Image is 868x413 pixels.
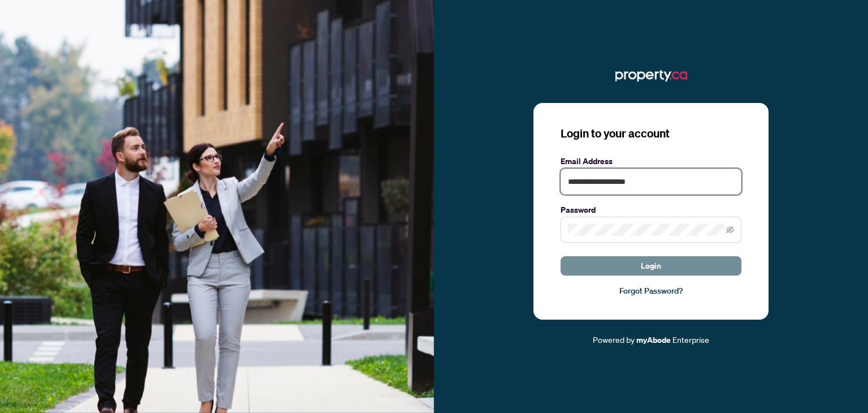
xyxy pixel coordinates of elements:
[726,226,734,234] span: eye-invisible
[561,126,741,141] h3: Login to your account
[615,67,687,85] img: ma-logo
[561,285,741,297] a: Forgot Password?
[636,334,671,346] a: myAbode
[672,334,709,345] span: Enterprise
[561,256,741,276] button: Login
[561,155,741,167] label: Email Address
[561,204,741,216] label: Password
[641,257,661,275] span: Login
[593,334,635,345] span: Powered by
